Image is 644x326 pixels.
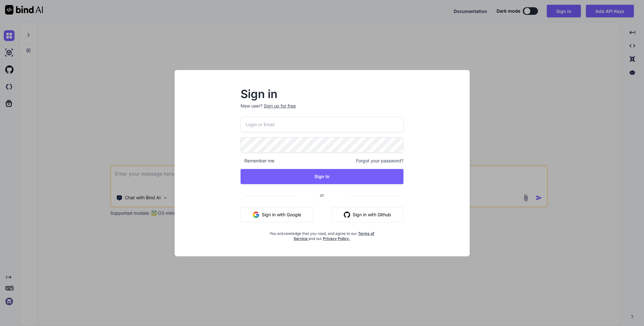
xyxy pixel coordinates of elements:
[356,158,403,164] span: Forgot your password?
[241,169,403,184] button: Sign In
[295,187,349,203] span: or
[268,227,376,241] div: You acknowledge that you read, and agree to our and our
[241,103,403,117] p: New user?
[253,212,259,218] img: google
[264,103,296,109] div: Sign up for free
[241,117,403,132] input: Login or Email
[241,207,313,222] button: Sign in with Google
[344,212,350,218] img: github
[323,236,350,241] a: Privacy Policy.
[331,207,403,222] button: Sign in with Github
[241,158,274,164] span: Remember me
[294,231,374,241] a: Terms of Service
[241,89,403,99] h2: Sign in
